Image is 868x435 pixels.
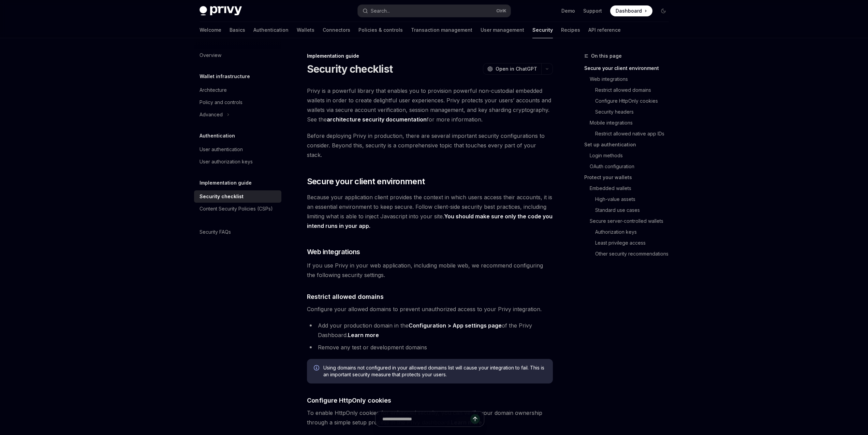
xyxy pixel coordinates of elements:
[358,22,403,38] a: Policies & controls
[200,145,243,154] div: User authentication
[194,226,281,238] a: Security FAQs
[230,22,245,38] a: Basics
[584,172,674,183] a: Protect your wallets
[200,72,250,81] h5: Wallet infrastructure
[496,66,537,72] span: Open in ChatGPT
[616,8,642,14] span: Dashboard
[591,52,622,60] span: On this page
[200,132,235,140] h5: Authentication
[595,248,674,259] a: Other security recommendations
[194,96,281,108] a: Policy and controls
[483,63,541,75] button: Open in ChatGPT
[588,22,621,38] a: API reference
[496,8,506,14] span: Ctrl K
[307,131,553,160] span: Before deploying Privy in production, there are several important security configurations to cons...
[323,22,350,38] a: Connectors
[409,322,502,329] a: Configuration > App settings page
[200,192,244,201] div: Security checklist
[307,261,553,280] span: If you use Privy in your web application, including mobile web, we recommend configuring the foll...
[595,85,674,96] a: Restrict allowed domains
[327,116,427,123] a: architecture security documentation
[200,98,242,106] div: Policy and controls
[595,194,674,205] a: High-value assets
[595,227,674,237] a: Authorization keys
[200,6,242,16] img: dark logo
[307,321,553,340] li: Add your production domain in the of the Privy Dashboard.
[595,106,674,117] a: Security headers
[307,86,553,124] span: Privy is a powerful library that enables you to provision powerful non-custodial embedded wallets...
[307,192,553,231] span: Because your application client provides the context in which users access their accounts, it is ...
[590,161,674,172] a: OAuth configuration
[307,176,425,187] span: Secure your client environment
[470,414,480,424] button: Send message
[307,408,553,427] span: To enable HttpOnly cookies for enhanced security, you can verify your domain ownership through a ...
[200,179,252,187] h5: Implementation guide
[323,364,546,378] span: Using domains not configured in your allowed domains list will cause your integration to fail. Th...
[200,111,223,119] div: Advanced
[194,203,281,215] a: Content Security Policies (CSPs)
[371,7,390,15] div: Search...
[595,128,674,139] a: Restrict allowed native app IDs
[194,84,281,96] a: Architecture
[200,228,231,236] div: Security FAQs
[561,22,580,38] a: Recipes
[307,247,360,257] span: Web integrations
[200,158,253,166] div: User authorization keys
[590,183,674,194] a: Embedded wallets
[253,22,289,38] a: Authentication
[532,22,553,38] a: Security
[200,205,273,213] div: Content Security Policies (CSPs)
[583,8,602,14] a: Support
[297,22,314,38] a: Wallets
[200,22,221,38] a: Welcome
[194,49,281,61] a: Overview
[358,5,511,17] button: Search...CtrlK
[307,53,553,59] div: Implementation guide
[200,51,221,59] div: Overview
[584,63,674,74] a: Secure your client environment
[590,117,674,128] a: Mobile integrations
[307,63,393,75] h1: Security checklist
[307,304,553,314] span: Configure your allowed domains to prevent unauthorized access to your Privy integration.
[595,237,674,248] a: Least privilege access
[481,22,524,38] a: User management
[314,365,321,372] svg: Info
[610,5,652,16] a: Dashboard
[307,343,553,352] li: Remove any test or development domains
[561,8,575,14] a: Demo
[307,292,384,301] span: Restrict allowed domains
[595,205,674,216] a: Standard use cases
[595,96,674,106] a: Configure HttpOnly cookies
[584,139,674,150] a: Set up authentication
[194,156,281,168] a: User authorization keys
[200,86,227,94] div: Architecture
[590,216,674,227] a: Secure server-controlled wallets
[658,5,669,16] button: Toggle dark mode
[307,396,391,405] span: Configure HttpOnly cookies
[411,22,472,38] a: Transaction management
[194,143,281,156] a: User authentication
[348,332,379,339] a: Learn more
[590,150,674,161] a: Login methods
[590,74,674,85] a: Web integrations
[194,190,281,203] a: Security checklist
